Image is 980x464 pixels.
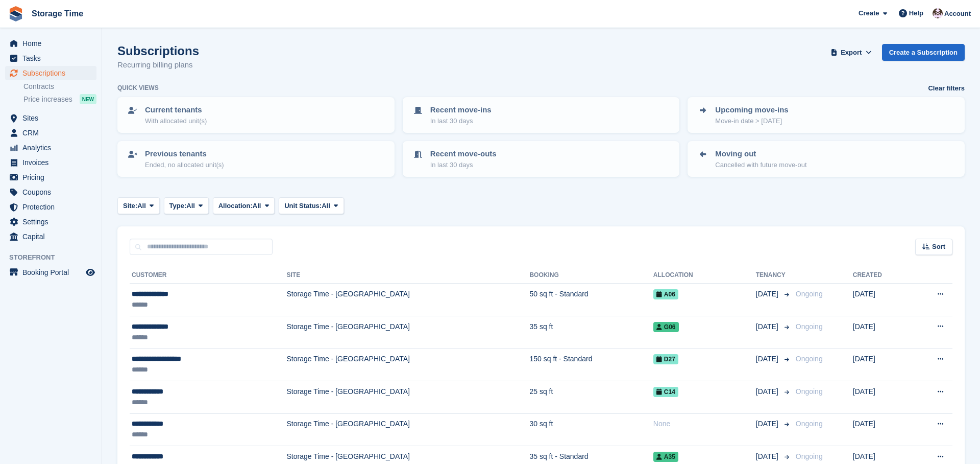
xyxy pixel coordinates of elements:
[287,284,530,316] td: Storage Time - [GEOGRAPHIC_DATA]
[5,66,96,80] a: menu
[22,200,84,214] span: Protection
[80,94,96,104] div: NEW
[287,349,530,381] td: Storage Time - [GEOGRAPHIC_DATA]
[322,201,330,211] span: All
[529,267,653,284] th: Booking
[137,201,146,211] span: All
[715,104,788,116] p: Upcoming move-ins
[829,44,874,61] button: Export
[213,197,275,214] button: Allocation: All
[9,252,102,263] span: Storefront
[529,381,653,413] td: 25 sq ft
[529,413,653,446] td: 30 sq ft
[756,289,780,299] span: [DATE]
[853,267,911,284] th: Created
[529,316,653,349] td: 35 sq ft
[287,316,530,349] td: Storage Time - [GEOGRAPHIC_DATA]
[169,201,187,211] span: Type:
[5,51,96,65] a: menu
[5,229,96,244] a: menu
[118,98,394,132] a: Current tenants With allocated unit(s)
[22,185,84,199] span: Coupons
[796,355,823,363] span: Ongoing
[123,201,137,211] span: Site:
[145,148,224,160] p: Previous tenants
[430,104,492,116] p: Recent move-ins
[853,284,911,316] td: [DATE]
[853,381,911,413] td: [DATE]
[5,126,96,140] a: menu
[796,420,823,428] span: Ongoing
[796,387,823,396] span: Ongoing
[23,94,96,105] a: Price increases NEW
[859,8,879,18] span: Create
[882,44,965,61] a: Create a Subscription
[933,8,943,18] img: Saeed
[22,111,84,125] span: Sites
[653,322,679,332] span: G06
[23,95,72,104] span: Price increases
[653,387,678,397] span: C14
[715,116,788,126] p: Move-in date > [DATE]
[22,66,84,80] span: Subscriptions
[430,160,497,170] p: In last 30 days
[28,5,87,22] a: Storage Time
[117,44,199,58] h1: Subscriptions
[653,267,756,284] th: Allocation
[756,386,780,397] span: [DATE]
[944,9,971,19] span: Account
[164,197,209,214] button: Type: All
[5,200,96,214] a: menu
[653,354,678,364] span: D27
[756,267,792,284] th: Tenancy
[756,419,780,429] span: [DATE]
[932,242,945,252] span: Sort
[22,215,84,229] span: Settings
[909,8,923,18] span: Help
[796,322,823,331] span: Ongoing
[117,59,199,71] p: Recurring billing plans
[8,6,23,21] img: stora-icon-8386f47178a22dfd0bd8f6a31ec36ba5ce8667c1dd55bd0f319d3a0aa187defe.svg
[145,116,207,126] p: With allocated unit(s)
[756,354,780,364] span: [DATE]
[22,265,84,280] span: Booking Portal
[5,265,96,280] a: menu
[117,83,159,92] h6: Quick views
[22,170,84,184] span: Pricing
[841,48,862,58] span: Export
[22,229,84,244] span: Capital
[756,451,780,462] span: [DATE]
[84,266,96,279] a: Preview store
[715,160,806,170] p: Cancelled with future move-out
[253,201,261,211] span: All
[715,148,806,160] p: Moving out
[22,36,84,51] span: Home
[186,201,195,211] span: All
[689,98,964,132] a: Upcoming move-ins Move-in date > [DATE]
[287,413,530,446] td: Storage Time - [GEOGRAPHIC_DATA]
[22,126,84,140] span: CRM
[529,284,653,316] td: 50 sq ft - Standard
[5,155,96,170] a: menu
[853,349,911,381] td: [DATE]
[689,142,964,176] a: Moving out Cancelled with future move-out
[117,197,160,214] button: Site: All
[118,142,394,176] a: Previous tenants Ended, no allocated unit(s)
[928,83,965,94] a: Clear filters
[22,51,84,65] span: Tasks
[5,185,96,199] a: menu
[5,170,96,184] a: menu
[218,201,253,211] span: Allocation:
[279,197,344,214] button: Unit Status: All
[5,215,96,229] a: menu
[853,413,911,446] td: [DATE]
[145,104,207,116] p: Current tenants
[287,381,530,413] td: Storage Time - [GEOGRAPHIC_DATA]
[5,36,96,51] a: menu
[430,148,497,160] p: Recent move-outs
[529,349,653,381] td: 150 sq ft - Standard
[5,111,96,125] a: menu
[653,452,678,462] span: A35
[404,142,679,176] a: Recent move-outs In last 30 days
[145,160,224,170] p: Ended, no allocated unit(s)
